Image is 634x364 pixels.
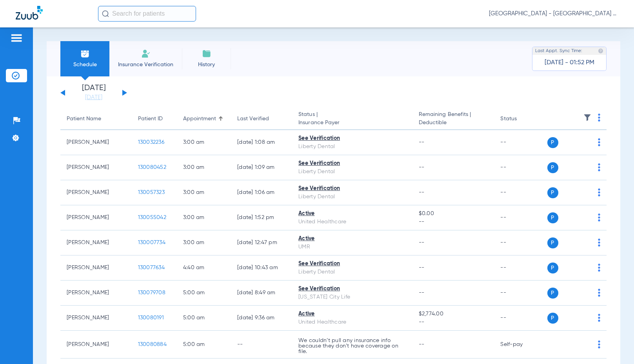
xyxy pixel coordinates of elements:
td: [PERSON_NAME] [60,130,132,155]
td: [DATE] 9:36 AM [231,306,292,331]
div: See Verification [298,134,406,143]
span: 130055042 [138,215,166,220]
span: P [547,288,558,299]
input: Search for patients [98,6,196,22]
div: Liberty Dental [298,143,406,151]
span: -- [419,218,488,226]
div: Patient ID [138,115,171,123]
div: Patient ID [138,115,163,123]
td: -- [494,281,547,306]
img: filter.svg [583,114,591,121]
td: [DATE] 1:09 AM [231,155,292,180]
div: Last Verified [237,115,286,123]
span: Insurance Payer [298,119,406,127]
img: Schedule [80,49,90,58]
span: [GEOGRAPHIC_DATA] - [GEOGRAPHIC_DATA] General [489,10,618,18]
td: -- [494,130,547,155]
div: Appointment [183,115,225,123]
div: Liberty Dental [298,168,406,176]
span: 130032236 [138,139,164,145]
span: P [547,212,558,223]
img: last sync help info [598,48,603,54]
td: [PERSON_NAME] [60,281,132,306]
span: P [547,162,558,173]
td: [PERSON_NAME] [60,155,132,180]
div: See Verification [298,185,406,193]
div: Liberty Dental [298,268,406,276]
img: group-dot-blue.svg [598,340,600,348]
td: 5:00 AM [177,306,231,331]
img: hamburger-icon [10,33,23,43]
div: Active [298,235,406,243]
td: 5:00 AM [177,281,231,306]
td: 3:00 AM [177,155,231,180]
td: [DATE] 8:49 AM [231,281,292,306]
span: 130080452 [138,165,166,170]
td: [DATE] 1:52 PM [231,205,292,230]
span: -- [419,165,425,170]
td: -- [494,306,547,331]
div: See Verification [298,260,406,268]
span: 130080191 [138,315,164,321]
div: United Healthcare [298,218,406,226]
img: Manual Insurance Verification [141,49,151,58]
img: History [202,49,211,58]
td: [DATE] 12:47 PM [231,230,292,255]
td: -- [494,180,547,205]
img: group-dot-blue.svg [598,214,600,221]
img: group-dot-blue.svg [598,264,600,272]
th: Remaining Benefits | [412,108,494,130]
span: P [547,313,558,324]
td: -- [231,331,292,359]
td: [PERSON_NAME] [60,230,132,255]
span: -- [419,139,425,145]
td: -- [494,230,547,255]
span: $2,774.00 [419,310,488,318]
td: 5:00 AM [177,331,231,359]
span: P [547,137,558,148]
span: 130080884 [138,342,167,347]
span: 130079708 [138,290,165,295]
span: 130007734 [138,240,165,245]
div: See Verification [298,159,406,168]
td: 3:00 AM [177,180,231,205]
div: Active [298,310,406,318]
span: Last Appt. Sync Time: [535,47,582,55]
div: Liberty Dental [298,193,406,201]
span: -- [419,318,488,326]
td: -- [494,255,547,281]
span: -- [419,240,425,245]
a: [DATE] [70,94,117,101]
span: [DATE] - 01:52 PM [545,59,594,67]
div: Last Verified [237,115,269,123]
td: [DATE] 1:08 AM [231,130,292,155]
p: We couldn’t pull any insurance info because they don’t have coverage on file. [298,338,406,354]
img: group-dot-blue.svg [598,314,600,322]
div: See Verification [298,285,406,293]
img: group-dot-blue.svg [598,163,600,171]
td: 4:40 AM [177,255,231,281]
img: group-dot-blue.svg [598,114,600,121]
img: Search Icon [102,10,109,17]
span: Deductible [419,119,488,127]
td: [PERSON_NAME] [60,180,132,205]
td: -- [494,155,547,180]
td: 3:00 AM [177,230,231,255]
span: Schedule [66,61,104,69]
span: History [188,61,225,69]
div: Appointment [183,115,216,123]
td: [DATE] 1:06 AM [231,180,292,205]
div: Patient Name [67,115,101,123]
img: group-dot-blue.svg [598,188,600,196]
span: P [547,237,558,248]
img: Zuub Logo [16,6,43,20]
div: UMR [298,243,406,251]
img: group-dot-blue.svg [598,138,600,146]
th: Status [494,108,547,130]
div: United Healthcare [298,318,406,326]
td: Self-pay [494,331,547,359]
td: [DATE] 10:43 AM [231,255,292,281]
td: [PERSON_NAME] [60,306,132,331]
span: $0.00 [419,210,488,218]
div: Patient Name [67,115,125,123]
